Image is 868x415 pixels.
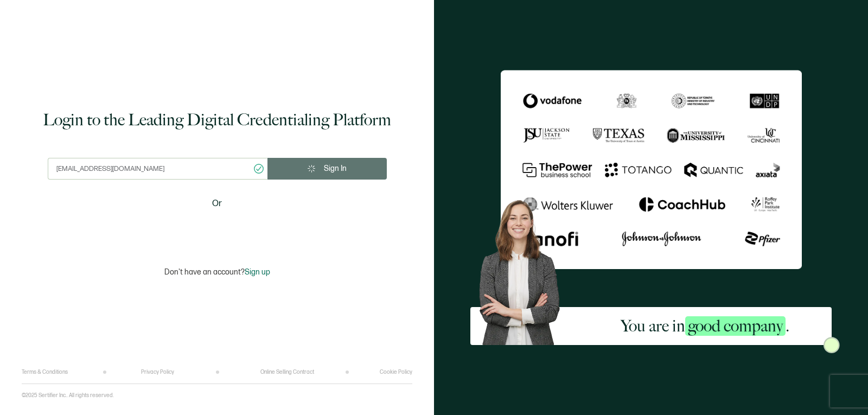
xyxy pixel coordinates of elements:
h2: You are in . [621,315,789,337]
a: Terms & Conditions [22,369,68,375]
iframe: Sign in with Google Button [149,218,285,241]
h1: Login to the Leading Digital Credentialing Platform [43,109,391,131]
a: Cookie Policy [380,369,412,375]
span: Sign up [245,267,270,277]
img: Sertifier Login - You are in <span class="strong-h">good company</span>. Hero [470,193,579,345]
img: Sertifier Login - You are in <span class="strong-h">good company</span>. [501,70,802,269]
ion-icon: checkmark circle outline [253,163,265,175]
p: Don't have an account? [164,267,270,277]
a: Online Selling Contract [260,369,314,375]
a: Privacy Policy [141,369,174,375]
p: ©2025 Sertifier Inc.. All rights reserved. [22,392,114,399]
img: Sertifier Login [824,337,840,353]
span: Or [212,197,222,210]
span: good company [685,316,786,336]
input: Enter your work email address [48,158,267,180]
